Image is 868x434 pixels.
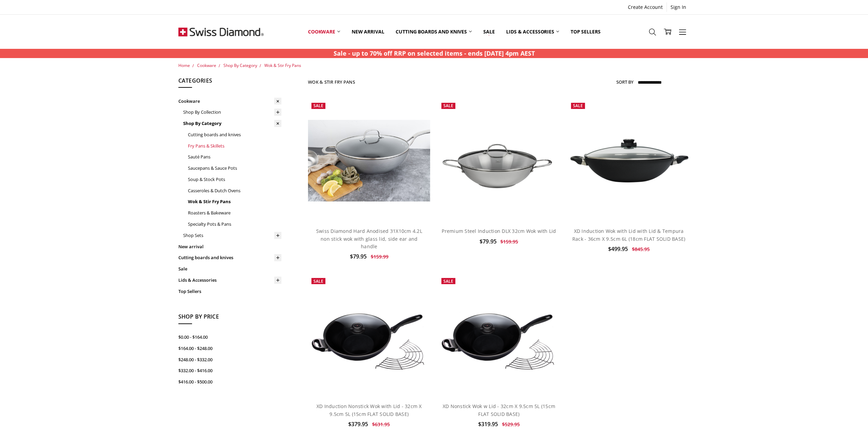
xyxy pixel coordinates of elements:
span: $529.95 [502,421,520,428]
a: Specialty Pots & Pans [188,219,281,230]
a: Create Account [624,2,666,12]
a: Premium Steel Induction DLX 32cm Wok with Lid [438,99,560,222]
a: XD Induction Wok with Lid with Lid & Tempura Rack - 36cm X 9.5cm 6L (18cm FLAT SOLID BASE) [572,228,685,242]
img: XD Induction Nonstick Wok with Lid - 32cm X 9.5cm 5L (15cm FLAT SOLID BASE) [308,295,430,376]
h5: Shop By Price [178,312,281,324]
a: Shop Sets [183,230,281,241]
a: $0.00 - $164.00 [178,332,281,343]
a: Wok & Stir Fry Pans [264,62,301,68]
a: Casseroles & Dutch Ovens [188,185,281,196]
span: $319.95 [478,420,498,428]
a: New arrival [178,241,281,252]
a: Shop By Category [223,62,257,68]
span: Sale [313,103,323,109]
a: Sale [477,16,500,47]
a: $164.00 - $248.00 [178,343,281,354]
a: Sale [178,263,281,275]
a: Swiss Diamond Hard Anodised 31X10cm 4.2L non stick wok with glass lid, side ear and handle [308,99,430,222]
a: XD Induction Nonstick Wok with Lid - 32cm X 9.5cm 5L (15cm FLAT SOLID BASE) [308,275,430,397]
h1: Wok & Stir Fry Pans [308,79,355,85]
a: Shop By Category [183,118,281,129]
span: $159.99 [371,253,388,260]
a: Lids & Accessories [178,275,281,286]
a: Cookware [178,96,281,107]
a: Fry Pans & Skillets [188,140,281,152]
span: $499.95 [608,245,628,253]
img: Premium Steel Induction DLX 32cm Wok with Lid [438,120,560,201]
img: Free Shipping On Every Order [178,15,264,49]
span: Sale [443,103,453,109]
a: Home [178,62,190,68]
a: Roasters & Bakeware [188,207,281,219]
a: Cookware [302,16,346,47]
a: XD Induction Nonstick Wok with Lid - 32cm X 9.5cm 5L (15cm FLAT SOLID BASE) [317,403,422,417]
a: XD Nonstick Wok w Lid - 32cm X 9.5cm 5L (15cm FLAT SOLID BASE) [443,403,555,417]
span: $845.95 [632,246,649,252]
span: $159.95 [500,238,518,245]
a: $416.00 - $500.00 [178,376,281,388]
a: Cookware [197,62,216,68]
img: XD Nonstick Wok w Lid - 32cm X 9.5cm 5L (15cm FLAT SOLID BASE) [438,295,560,376]
a: $332.00 - $416.00 [178,365,281,376]
a: New arrival [346,16,390,47]
span: $79.95 [480,238,496,245]
span: $379.95 [348,420,368,428]
a: Top Sellers [178,286,281,297]
a: Lids & Accessories [500,16,564,47]
a: Sauté Pans [188,151,281,163]
a: Top Sellers [565,16,606,47]
a: Saucepans & Sauce Pots [188,163,281,174]
span: $631.95 [372,421,390,428]
a: Cutting boards and knives [178,252,281,263]
a: Swiss Diamond Hard Anodised 31X10cm 4.2L non stick wok with glass lid, side ear and handle [316,228,422,250]
label: Sort By [616,76,633,87]
img: Swiss Diamond Hard Anodised 31X10cm 4.2L non stick wok with glass lid, side ear and handle [308,120,430,201]
a: Cutting boards and knives [188,129,281,140]
span: $79.95 [350,253,367,260]
img: XD Induction Wok with Lid with Lid & Tempura Rack - 36cm X 9.5cm 6L (18cm FLAT SOLID BASE) [568,136,690,185]
a: Soup & Stock Pots [188,174,281,185]
a: Cutting boards and knives [390,16,477,47]
a: $248.00 - $332.00 [178,354,281,365]
span: Sale [313,278,323,284]
a: Sign In [667,2,690,12]
a: Shop By Collection [183,107,281,118]
span: Sale [443,278,453,284]
a: Wok & Stir Fry Pans [188,196,281,207]
a: Premium Steel Induction DLX 32cm Wok with Lid [442,228,556,234]
a: XD Induction Wok with Lid with Lid & Tempura Rack - 36cm X 9.5cm 6L (18cm FLAT SOLID BASE) [568,99,690,222]
a: XD Nonstick Wok w Lid - 32cm X 9.5cm 5L (15cm FLAT SOLID BASE) [438,275,560,397]
span: Sale [573,103,583,109]
strong: Sale - up to 70% off RRP on selected items - ends [DATE] 4pm AEST [334,49,535,57]
h5: Categories [178,76,281,88]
